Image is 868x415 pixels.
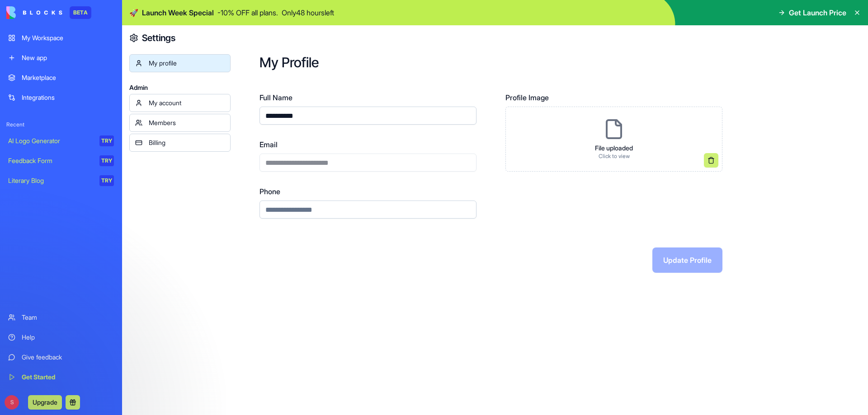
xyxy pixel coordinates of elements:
[505,107,722,172] div: File uploadedClick to view
[505,92,722,103] label: Profile Image
[99,135,114,146] div: TRY
[129,83,231,92] span: Admin
[149,138,225,147] div: Billing
[6,6,91,19] a: BETA
[3,172,119,190] a: Literary BlogTRY
[3,121,119,128] span: Recent
[129,347,310,410] iframe: Intercom notifications message
[22,93,114,102] div: Integrations
[99,155,114,166] div: TRY
[22,333,114,342] div: Help
[3,152,119,170] a: Feedback FormTRY
[789,7,846,18] span: Get Launch Price
[70,6,91,19] div: BETA
[129,7,138,18] span: 🚀
[259,186,476,197] label: Phone
[28,395,62,410] button: Upgrade
[282,7,334,18] p: Only 48 hours left
[259,54,839,70] h2: My Profile
[3,328,119,346] a: Help
[142,32,175,44] h4: Settings
[22,353,114,362] div: Give feedback
[129,94,231,112] a: My account
[28,397,62,406] a: Upgrade
[259,139,476,150] label: Email
[8,176,93,185] div: Literary Blog
[8,136,93,145] div: AI Logo Generator
[149,118,225,127] div: Members
[129,114,231,132] a: Members
[595,144,633,153] p: File uploaded
[3,308,119,326] a: Team
[3,89,119,107] a: Integrations
[6,6,62,19] img: logo
[99,175,114,186] div: TRY
[22,373,114,382] div: Get Started
[22,33,114,42] div: My Workspace
[3,29,119,47] a: My Workspace
[129,54,231,72] a: My profile
[129,134,231,152] a: Billing
[8,156,93,165] div: Feedback Form
[259,92,476,103] label: Full Name
[149,59,225,68] div: My profile
[22,73,114,82] div: Marketplace
[3,49,119,67] a: New app
[22,313,114,322] div: Team
[3,348,119,366] a: Give feedback
[3,69,119,87] a: Marketplace
[217,7,278,18] p: - 10 % OFF all plans.
[142,7,214,18] span: Launch Week Special
[3,368,119,386] a: Get Started
[595,153,633,160] p: Click to view
[22,53,114,62] div: New app
[5,395,19,410] span: S
[149,98,225,107] div: My account
[3,132,119,150] a: AI Logo GeneratorTRY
